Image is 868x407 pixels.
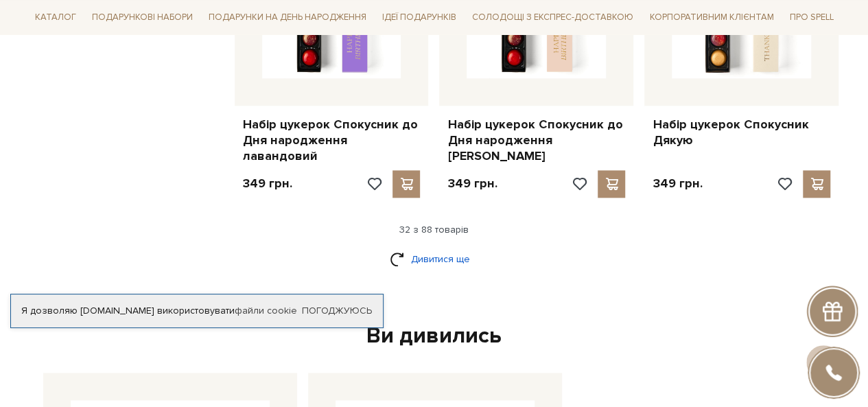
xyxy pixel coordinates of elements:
a: Солодощі з експрес-доставкою [467,5,639,29]
span: Ідеї подарунків [377,7,462,28]
a: Набір цукерок Спокусник до Дня народження лавандовий [243,117,421,165]
div: Я дозволяю [DOMAIN_NAME] використовувати [11,305,383,317]
span: Про Spell [784,7,838,28]
a: Набір цукерок Спокусник до Дня народження [PERSON_NAME] [447,117,625,165]
a: Корпоративним клієнтам [644,5,779,29]
span: Подарунки на День народження [203,7,372,28]
a: Набір цукерок Спокусник Дякую [653,117,830,149]
p: 349 грн. [447,176,497,191]
a: Погоджуюсь [302,305,372,317]
div: 32 з 88 товарів [24,224,845,236]
a: Дивитися ще [390,247,479,271]
a: файли cookie [235,305,297,316]
div: Ви дивились [38,322,831,351]
p: 349 грн. [243,176,292,191]
span: Каталог [30,7,82,28]
p: 349 грн. [653,176,702,191]
span: Подарункові набори [86,7,198,28]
